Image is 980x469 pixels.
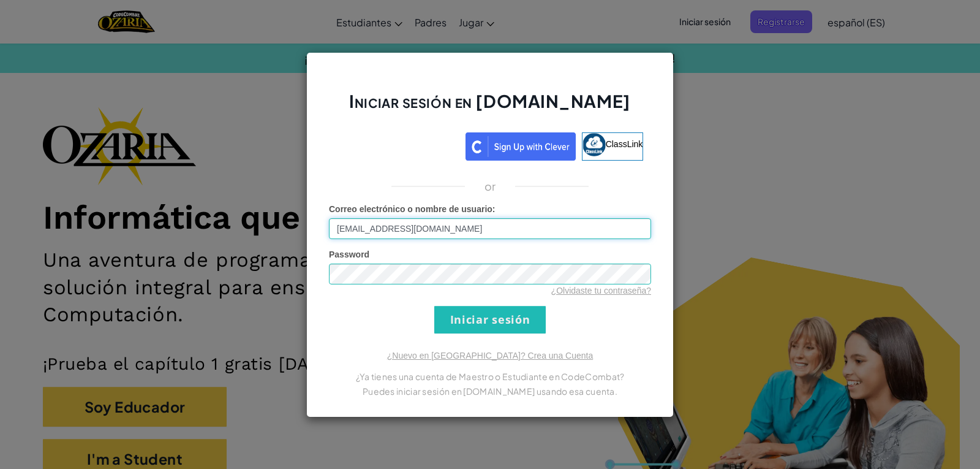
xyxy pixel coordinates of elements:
span: ClassLink [606,139,643,148]
img: classlink-logo-small.png [582,133,606,156]
img: clever_sso_button@2x.png [466,132,576,161]
span: Password [329,250,369,259]
a: ¿Nuevo en [GEOGRAPHIC_DATA]? Crea una Cuenta [387,351,593,360]
a: ¿Olvidaste tu contraseña? [551,286,651,296]
span: Correo electrónico o nombre de usuario [329,204,492,214]
iframe: Botón de Acceder con Google [331,131,466,158]
h2: Iniciar sesión en [DOMAIN_NAME] [329,90,651,125]
p: ¿Ya tienes una cuenta de Maestro o Estudiante en CodeCombat? [329,369,651,384]
p: Puedes iniciar sesión en [DOMAIN_NAME] usando esa cuenta. [329,384,651,398]
input: Iniciar sesión [434,306,546,334]
label: : [329,203,496,215]
p: or [484,179,496,194]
